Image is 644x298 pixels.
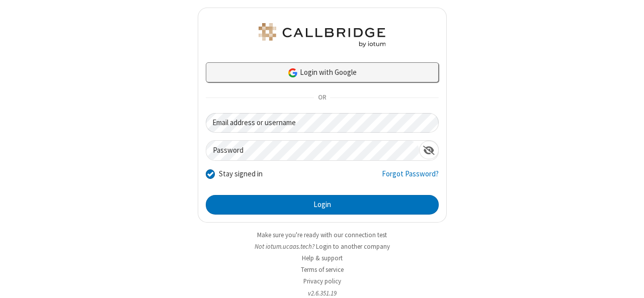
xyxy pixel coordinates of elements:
[419,141,439,159] div: Show password
[257,231,387,239] a: Make sure you're ready with our connection test
[301,265,344,274] a: Terms of service
[206,113,439,133] input: Email address or username
[287,67,298,78] img: google-icon.png
[303,277,341,285] a: Privacy policy
[219,168,263,180] label: Stay signed in
[302,254,343,262] a: Help & support
[314,91,330,105] span: OR
[316,242,390,251] button: Login to another company
[198,288,447,298] li: v2.6.351.19
[198,242,447,251] li: Not iotum.​ucaas.​tech?
[206,195,439,215] button: Login
[257,23,387,47] img: iotum.​ucaas.​tech
[206,141,419,160] input: Password
[206,62,439,82] a: Login with Google
[382,168,439,187] a: Forgot Password?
